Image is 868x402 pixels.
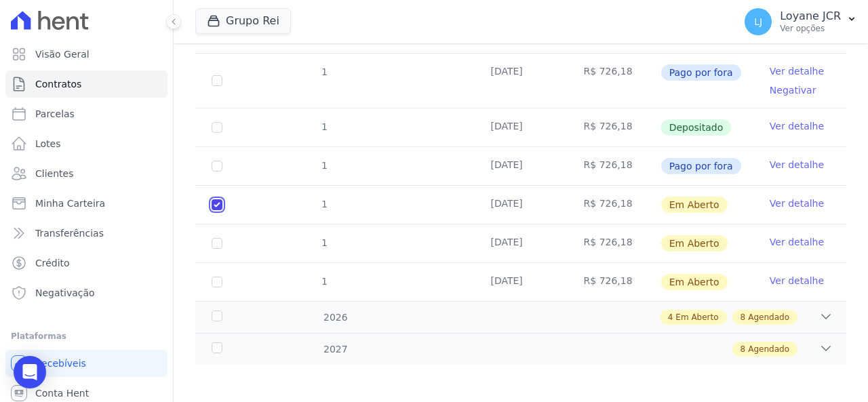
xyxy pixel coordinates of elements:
[35,77,81,91] span: Contratos
[5,100,167,127] a: Parcelas
[770,158,824,172] a: Ver detalhe
[770,119,824,133] a: Ver detalhe
[320,199,328,209] span: 1
[661,64,741,81] span: Pago por fora
[212,238,222,249] input: default
[11,328,162,344] div: Plataformas
[212,199,222,210] input: default
[474,147,567,185] td: [DATE]
[320,121,328,132] span: 1
[780,23,841,34] p: Ver opções
[741,311,746,323] span: 8
[748,343,789,355] span: Agendado
[35,386,89,400] span: Conta Hent
[212,277,222,287] input: default
[474,108,567,146] td: [DATE]
[748,311,789,323] span: Agendado
[212,122,222,133] input: Só é possível selecionar pagamentos em aberto
[661,119,732,136] span: Depositado
[770,197,824,210] a: Ver detalhe
[568,263,660,301] td: R$ 726,18
[35,256,70,270] span: Crédito
[195,8,291,34] button: Grupo Rei
[675,311,718,323] span: Em Aberto
[35,107,75,121] span: Parcelas
[770,235,824,249] a: Ver detalhe
[568,54,660,108] td: R$ 726,18
[5,41,167,68] a: Visão Geral
[661,197,728,213] span: Em Aberto
[661,158,741,174] span: Pago por fora
[5,160,167,187] a: Clientes
[568,224,660,262] td: R$ 726,18
[5,249,167,277] a: Crédito
[474,263,567,301] td: [DATE]
[741,343,746,355] span: 8
[474,224,567,262] td: [DATE]
[212,75,222,86] input: Só é possível selecionar pagamentos em aberto
[5,220,167,247] a: Transferências
[734,3,868,41] button: LJ Loyane JCR Ver opções
[668,311,673,323] span: 4
[568,108,660,146] td: R$ 726,18
[754,17,762,26] span: LJ
[568,186,660,224] td: R$ 726,18
[770,274,824,287] a: Ver detalhe
[320,276,328,287] span: 1
[661,235,728,252] span: Em Aberto
[770,64,824,78] a: Ver detalhe
[320,160,328,171] span: 1
[474,54,567,108] td: [DATE]
[212,161,222,172] input: Só é possível selecionar pagamentos em aberto
[320,66,328,77] span: 1
[35,226,104,240] span: Transferências
[474,186,567,224] td: [DATE]
[661,274,728,290] span: Em Aberto
[35,137,61,150] span: Lotes
[14,356,46,388] div: Open Intercom Messenger
[5,350,167,377] a: Recebíveis
[5,71,167,98] a: Contratos
[568,147,660,185] td: R$ 726,18
[35,357,86,370] span: Recebíveis
[320,237,328,248] span: 1
[5,279,167,306] a: Negativação
[780,9,841,23] p: Loyane JCR
[35,286,95,300] span: Negativação
[5,130,167,157] a: Lotes
[770,85,816,96] a: Negativar
[35,47,90,61] span: Visão Geral
[5,190,167,217] a: Minha Carteira
[35,167,73,180] span: Clientes
[35,197,105,210] span: Minha Carteira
